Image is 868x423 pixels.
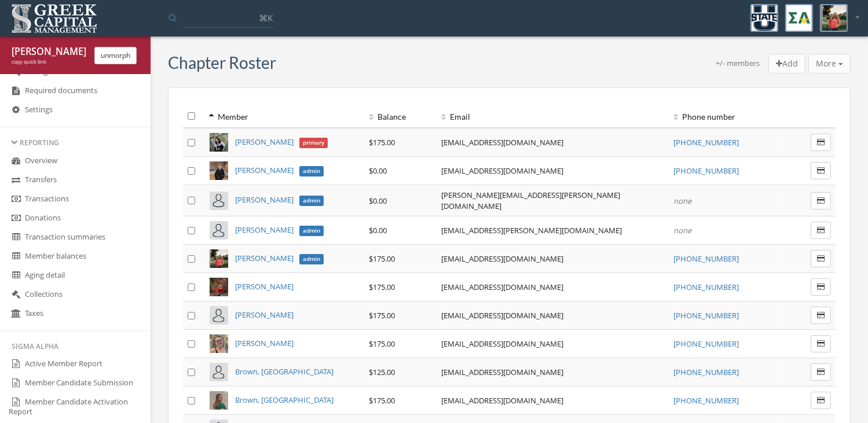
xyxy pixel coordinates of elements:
[369,165,387,176] span: $0.00
[673,137,739,148] a: [PHONE_NUMBER]
[369,196,387,206] span: $0.00
[716,58,760,74] div: +/- members
[669,105,778,128] th: Phone number
[236,253,324,263] a: [PERSON_NAME]admin
[12,45,86,58] div: [PERSON_NAME] Price
[236,194,294,205] span: [PERSON_NAME]
[205,105,364,128] th: Member
[299,254,324,264] span: admin
[168,54,276,72] h3: Chapter Roster
[369,137,395,148] span: $175.00
[673,310,739,321] a: [PHONE_NUMBER]
[369,367,395,377] span: $125.00
[437,105,669,128] th: Email
[441,225,622,236] a: [EMAIL_ADDRESS][PERSON_NAME][DOMAIN_NAME]
[236,310,294,320] a: [PERSON_NAME]
[236,137,294,147] span: [PERSON_NAME]
[299,226,324,236] span: admin
[94,47,137,64] button: unmorph
[236,281,294,292] a: [PERSON_NAME]
[299,138,328,148] span: primary
[673,282,739,292] a: [PHONE_NUMBER]
[236,194,324,205] a: [PERSON_NAME]admin
[369,253,395,264] span: $175.00
[441,253,563,264] a: [EMAIL_ADDRESS][DOMAIN_NAME]
[441,395,563,406] a: [EMAIL_ADDRESS][DOMAIN_NAME]
[236,366,334,377] a: Brown, [GEOGRAPHIC_DATA]
[673,367,739,377] a: [PHONE_NUMBER]
[236,395,334,405] a: Brown, [GEOGRAPHIC_DATA]
[673,253,739,264] a: [PHONE_NUMBER]
[673,165,739,176] a: [PHONE_NUMBER]
[673,395,739,406] a: [PHONE_NUMBER]
[299,196,324,206] span: admin
[236,165,324,175] a: [PERSON_NAME]admin
[441,367,563,377] a: [EMAIL_ADDRESS][DOMAIN_NAME]
[236,137,328,147] a: [PERSON_NAME]primary
[673,339,739,349] a: [PHONE_NUMBER]
[441,339,563,349] a: [EMAIL_ADDRESS][DOMAIN_NAME]
[236,225,324,235] a: [PERSON_NAME]admin
[236,165,294,175] span: [PERSON_NAME]
[369,310,395,321] span: $175.00
[299,166,324,176] span: admin
[369,339,395,349] span: $175.00
[441,310,563,321] a: [EMAIL_ADDRESS][DOMAIN_NAME]
[236,253,294,263] span: [PERSON_NAME]
[441,165,563,176] a: [EMAIL_ADDRESS][DOMAIN_NAME]
[369,282,395,292] span: $175.00
[12,138,139,148] div: Reporting
[441,282,563,292] a: [EMAIL_ADDRESS][DOMAIN_NAME]
[236,338,294,348] a: [PERSON_NAME]
[236,225,294,235] span: [PERSON_NAME]
[441,137,563,148] a: [EMAIL_ADDRESS][DOMAIN_NAME]
[369,225,387,236] span: $0.00
[673,196,691,206] em: none
[12,58,86,66] div: copy quick link
[673,225,691,236] em: none
[369,395,395,406] span: $175.00
[364,105,437,128] th: Balance
[441,190,620,211] a: [PERSON_NAME][EMAIL_ADDRESS][PERSON_NAME][DOMAIN_NAME]
[259,12,273,24] span: ⌘K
